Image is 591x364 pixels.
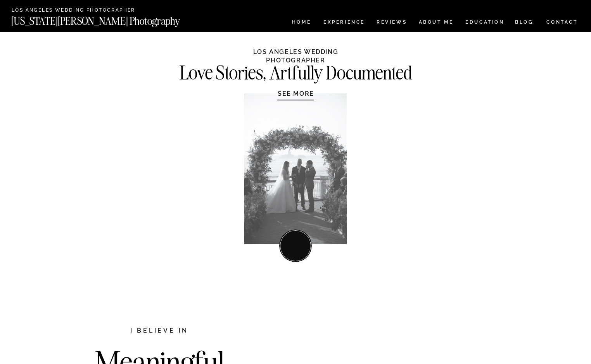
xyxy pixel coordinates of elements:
a: REVIEWS [377,20,406,26]
a: SEE MORE [259,90,333,97]
h2: Love Stories, Artfully Documented [162,64,429,79]
a: EDUCATION [465,20,505,26]
a: BLOG [515,20,534,26]
a: ABOUT ME [418,20,454,26]
a: Los Angeles Wedding Photographer [12,8,164,14]
h1: LOS ANGELES WEDDING PHOTOGRAPHER [223,48,368,63]
h2: I believe in [89,326,230,336]
a: CONTACT [546,18,578,26]
a: HOME [290,20,313,26]
a: Experience [323,20,364,26]
a: [US_STATE][PERSON_NAME] Photography [11,16,206,22]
